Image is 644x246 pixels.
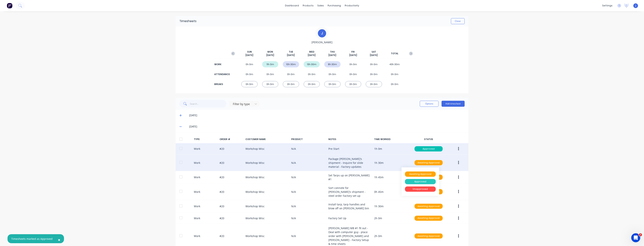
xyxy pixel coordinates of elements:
div: TYPE [194,138,217,141]
div: NOTES [328,138,371,141]
a: dashboard [283,3,301,8]
div: STATUS [412,138,446,141]
span: [PERSON_NAME] [311,40,333,44]
div: 11h 0m [262,61,278,67]
span: TUE [289,50,293,54]
div: 0h 0m [387,71,403,77]
button: Close [451,18,465,24]
button: Add timesheet [442,101,465,107]
div: CUSTOMER NAME [245,138,288,141]
div: 13h 30m [304,61,320,67]
div: J [317,29,327,38]
span: SAT [372,50,376,54]
div: Awaiting Approval [415,160,443,165]
button: Options [420,101,439,107]
div: PRODUCT [291,138,325,141]
div: 0h 0m [345,61,361,67]
div: 0h 0m [345,71,361,77]
span: SUN [247,50,252,54]
input: Search... [190,100,226,107]
div: settings [600,3,614,8]
div: WORK [214,63,229,66]
span: [DATE] [266,54,274,57]
div: Timesheets marked as Approved [11,237,53,241]
div: 43h 30m [387,61,403,67]
div: Approved [405,179,436,184]
span: [DATE] [349,54,357,57]
span: J [635,4,636,7]
div: Timesheets [179,19,196,23]
div: 0h 0m [262,71,278,77]
span: WED [309,50,314,54]
div: 8h 30m [324,61,341,67]
div: [DATE] [189,124,465,129]
img: Factory [7,3,12,8]
div: ATTENDANCE [214,73,229,76]
div: 0h 0m [283,81,299,87]
div: Awaiting Approval [415,204,443,209]
div: 0h 0m [304,81,320,87]
div: 0h 0m [366,71,382,77]
div: 0h 0m [324,81,341,87]
span: MON [267,50,273,54]
div: Approved [415,146,443,151]
div: Awaiting Approval [415,216,443,221]
span: [DATE] [245,54,253,57]
span: [DATE] [370,54,378,57]
span: × [58,237,60,242]
div: 0h 0m [345,81,361,87]
div: 0h 0m [366,61,382,67]
span: [DATE] [287,54,295,57]
div: Unapproved [405,186,436,192]
div: 10h 30m [283,61,299,67]
div: productivity [343,3,361,8]
div: 0h 0m [241,61,258,67]
span: [DATE] [328,54,336,57]
div: 0h 0m [283,71,299,77]
div: 0h 0m [304,71,320,77]
span: 2 [639,233,642,236]
div: sales [315,3,326,8]
div: TIME WORKED [374,138,408,141]
span: TOTAL [391,52,398,55]
div: 0h 0m [324,71,341,77]
button: Close [54,235,64,244]
span: THU [330,50,335,54]
div: 0h 0m [387,81,403,87]
div: 0h 0m [241,81,258,87]
iframe: Intercom live chat [631,233,640,242]
span: FRI [351,50,355,54]
div: 0h 0m [262,81,278,87]
div: 0h 0m [241,71,258,77]
div: purchasing [326,3,343,8]
div: 0h 0m [366,81,382,87]
div: products [301,3,315,8]
div: ORDER # [220,138,242,141]
span: [DATE] [308,54,316,57]
div: Awaiting Approval [415,233,443,239]
div: [DATE] [189,113,465,117]
div: BREAKS [214,83,229,86]
div: Awaiting Approval [405,171,436,177]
